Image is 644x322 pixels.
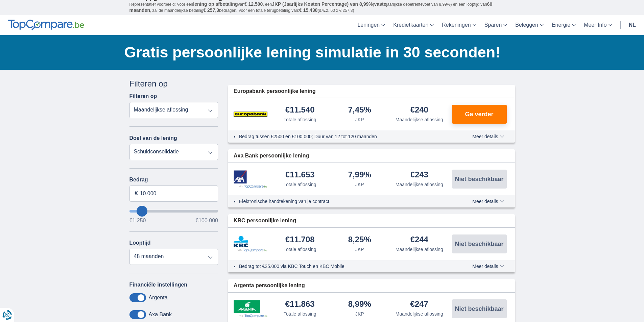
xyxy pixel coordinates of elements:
div: Totale aflossing [284,311,316,317]
span: Niet beschikbaar [455,241,503,247]
div: Maandelijkse aflossing [396,311,443,317]
span: Niet beschikbaar [455,176,503,182]
button: Meer details [467,199,509,204]
span: JKP (Jaarlijks Kosten Percentage) van 8,99% [272,1,373,7]
li: Bedrag tot €25.000 via KBC Touch en KBC Mobile [239,263,448,270]
div: JKP [355,116,364,123]
div: 7,45% [348,106,371,115]
div: JKP [355,246,364,253]
label: Axa Bank [149,312,172,318]
span: €1.250 [129,218,146,223]
div: 8,99% [348,300,371,309]
span: Meer details [472,134,504,139]
button: Ga verder [452,105,507,124]
button: Niet beschikbaar [452,299,507,318]
div: Maandelijkse aflossing [396,246,443,253]
div: €11.863 [285,300,315,309]
label: Bedrag [129,177,218,183]
div: Maandelijkse aflossing [396,116,443,123]
div: €240 [410,106,428,115]
li: Elektronische handtekening van je contract [239,198,448,205]
div: €244 [410,236,428,245]
img: TopCompare [8,20,84,30]
span: Meer details [472,199,504,204]
span: Axa Bank persoonlijke lening [234,152,309,160]
a: Leningen [353,15,389,35]
span: lening op afbetaling [193,1,238,7]
div: Totale aflossing [284,246,316,253]
span: Argenta persoonlijke lening [234,282,305,290]
span: KBC persoonlijke lening [234,217,296,225]
div: €11.540 [285,106,315,115]
span: € 12.500 [244,1,263,7]
img: product.pl.alt Argenta [234,300,267,318]
span: Ga verder [465,111,493,117]
img: product.pl.alt Axa Bank [234,170,267,188]
button: Meer details [467,134,509,139]
a: nl [625,15,640,35]
button: Niet beschikbaar [452,170,507,189]
span: € 257,3 [203,7,219,13]
span: €100.000 [195,218,218,223]
div: Maandelijkse aflossing [396,181,443,188]
h1: Gratis persoonlijke lening simulatie in 30 seconden! [124,42,515,63]
span: Niet beschikbaar [455,306,503,312]
div: €11.653 [285,171,315,180]
span: Europabank persoonlijke lening [234,88,316,95]
a: Meer Info [580,15,616,35]
a: Beleggen [511,15,548,35]
label: Doel van de lening [129,135,177,141]
a: Sparen [480,15,511,35]
div: 7,99% [348,171,371,180]
a: Rekeningen [438,15,480,35]
label: Filteren op [129,93,157,99]
img: product.pl.alt Europabank [234,106,267,123]
img: product.pl.alt KBC [234,236,267,252]
a: Kredietkaarten [389,15,438,35]
input: wantToBorrow [129,210,218,213]
div: €243 [410,171,428,180]
span: € 15.438 [299,7,318,13]
div: €247 [410,300,428,309]
label: Argenta [149,295,168,301]
button: Niet beschikbaar [452,234,507,253]
div: €11.708 [285,236,315,245]
div: JKP [355,181,364,188]
span: 60 maanden [129,1,493,13]
div: Totale aflossing [284,181,316,188]
div: 8,25% [348,236,371,245]
button: Meer details [467,264,509,269]
div: JKP [355,311,364,317]
label: Looptijd [129,240,151,246]
p: Representatief voorbeeld: Voor een van , een ( jaarlijkse debetrentevoet van 8,99%) en een loopti... [129,1,515,14]
span: vaste [374,1,386,7]
span: € [135,190,138,197]
div: Filteren op [129,78,218,90]
span: Meer details [472,264,504,269]
a: Energie [548,15,580,35]
div: Totale aflossing [284,116,316,123]
label: Financiële instellingen [129,282,188,288]
li: Bedrag tussen €2500 en €100.000; Duur van 12 tot 120 maanden [239,133,448,140]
